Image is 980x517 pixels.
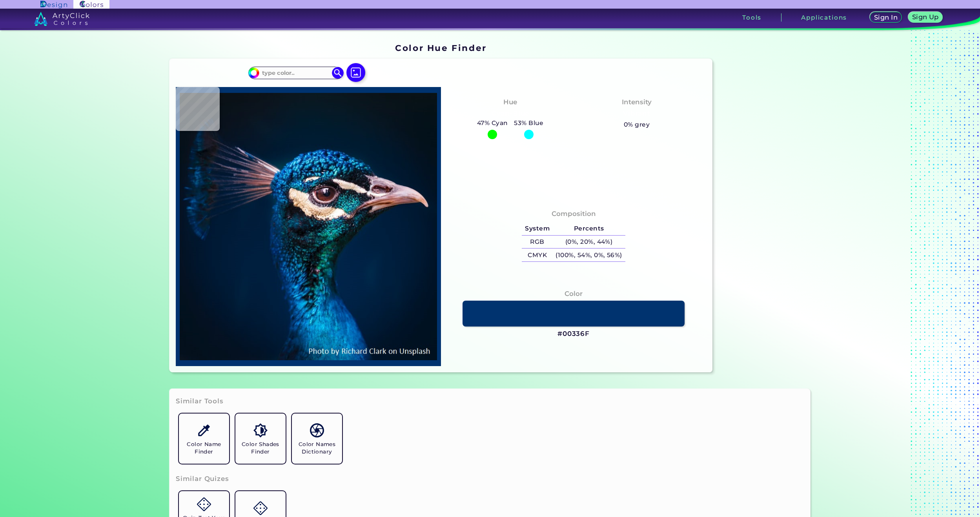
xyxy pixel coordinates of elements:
h5: System [522,222,552,235]
img: icon search [332,67,344,79]
h5: (0%, 20%, 44%) [553,236,625,249]
h5: Color Name Finder [182,441,226,455]
a: Sign In [871,13,900,22]
h5: 0% grey [624,120,650,130]
img: icon picture [346,63,365,82]
input: type color.. [259,67,332,78]
h5: Percents [553,222,625,235]
h4: Color [565,288,583,299]
h3: Vibrant [620,109,654,118]
a: Color Name Finder [176,410,232,467]
h3: Cyan-Blue [488,109,532,118]
h3: Similar Tools [176,397,224,406]
h5: CMYK [522,249,552,261]
h5: Sign Up [913,14,938,20]
h1: Color Hue Finder [395,42,486,54]
img: icon_color_name_finder.svg [197,423,211,437]
a: Sign Up [910,13,941,22]
h3: #00336F [557,329,590,339]
img: ArtyClick Design logo [40,1,67,8]
img: icon_game.svg [253,501,267,515]
a: Color Shades Finder [232,410,289,467]
h5: Color Shades Finder [239,441,282,455]
img: icon_game.svg [197,497,211,511]
h4: Composition [552,208,596,219]
a: Color Names Dictionary [289,410,345,467]
h4: Intensity [622,96,652,108]
h5: Color Names Dictionary [295,441,339,455]
h5: Sign In [875,15,896,20]
h5: (100%, 54%, 0%, 56%) [553,249,625,261]
h5: 47% Cyan [474,118,511,128]
h3: Similar Quizes [176,474,229,484]
h5: 53% Blue [511,118,546,128]
img: img_pavlin.jpg [180,91,437,362]
img: logo_artyclick_colors_white.svg [34,12,89,26]
h4: Hue [503,96,517,108]
h5: RGB [522,236,552,249]
img: icon_color_shades.svg [253,423,267,437]
h3: Tools [742,15,761,20]
img: icon_color_names_dictionary.svg [310,423,324,437]
h3: Applications [801,15,847,20]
